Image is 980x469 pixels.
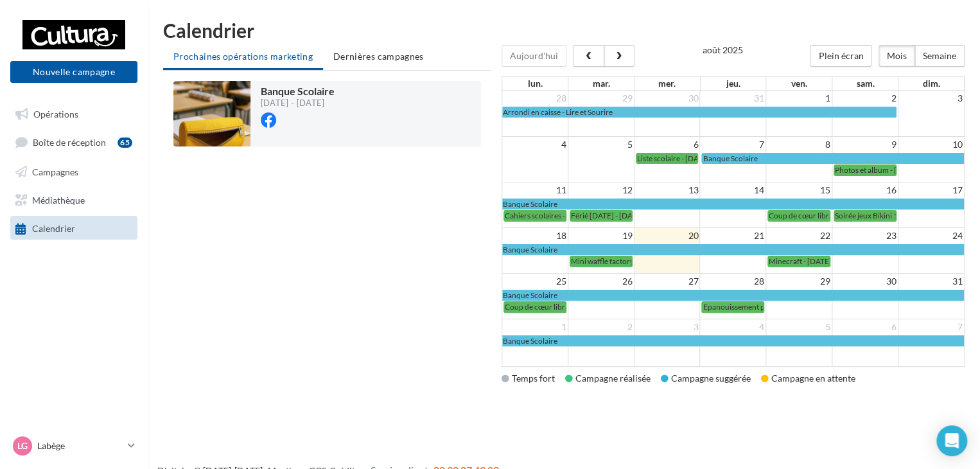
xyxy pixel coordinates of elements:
a: Minecraft - [DATE] 16:14 [767,256,830,267]
td: 15 [766,182,832,199]
span: Dernières campagnes [333,51,424,62]
td: 23 [832,228,898,244]
div: Campagne suggérée [661,372,751,385]
a: Opérations [8,102,140,125]
td: 29 [766,274,832,290]
th: ven. [766,77,832,90]
td: 25 [502,274,568,290]
span: Soirée jeux Bikini 19/08 [835,211,914,220]
td: 30 [832,274,898,290]
a: Mini waffle factory - [DATE] 14:29 [570,256,633,267]
div: [DATE] - [DATE] [261,99,335,107]
span: Photos et album - [DATE] 13:44 [835,165,940,175]
a: Liste scolaire - [DATE] 13:29 [636,153,699,164]
a: Médiathèque [8,188,140,211]
th: sam. [832,77,898,90]
td: 29 [568,91,634,106]
span: Lg [17,439,28,452]
a: Arrondi en caisse - Lire et Sourire [502,107,897,118]
a: Férié [DATE] - [DATE] 14:03 [570,210,633,221]
a: Banque Scolaire [502,290,964,301]
span: Cahiers scolaires - [DATE] 13:58 [505,211,612,220]
div: Campagne réalisée [565,372,651,385]
span: Coup de cœur librairie - [DATE] 16:04 [505,302,631,312]
div: Open Intercom Messenger [936,425,967,456]
div: 65 [118,137,132,148]
td: 10 [898,137,964,153]
a: Banque Scolaire [502,335,964,346]
a: Lg Labège [10,434,137,458]
td: 4 [700,319,766,335]
td: 3 [898,91,964,106]
td: 11 [502,182,568,199]
th: mar. [568,77,634,90]
span: Arrondi en caisse - Lire et Sourire [503,107,613,117]
td: 28 [502,91,568,106]
td: 1 [502,319,568,335]
span: Liste scolaire - [DATE] 13:29 [637,154,731,163]
td: 5 [766,319,832,335]
td: 9 [832,137,898,153]
td: 31 [700,91,766,106]
span: Mini waffle factory - [DATE] 14:29 [571,256,685,266]
button: Semaine [914,45,965,67]
td: 28 [700,274,766,290]
a: Soirée jeux Bikini 19/08 [834,210,897,221]
span: Banque Scolaire [503,336,557,346]
a: Banque Scolaire [701,153,964,164]
span: Boîte de réception [33,137,106,148]
span: Opérations [33,108,78,119]
a: Banque Scolaire [502,199,964,209]
td: 21 [700,228,766,244]
div: Temps fort [502,372,555,385]
td: 24 [898,228,964,244]
a: Photos et album - [DATE] 13:44 [834,164,897,175]
td: 14 [700,182,766,199]
th: jeu. [700,77,766,90]
td: 7 [898,319,964,335]
td: 7 [700,137,766,153]
td: 5 [568,137,634,153]
h1: Calendrier [163,21,965,40]
span: Banque Scolaire [503,199,557,209]
a: Calendrier [8,216,140,239]
td: 19 [568,228,634,244]
td: 2 [832,91,898,106]
td: 6 [634,137,700,153]
span: Calendrier [32,223,75,234]
td: 27 [634,274,700,290]
th: dim. [898,77,965,90]
span: Banque Scolaire [503,245,557,254]
span: Campagnes [32,166,78,177]
button: Nouvelle campagne [10,61,137,83]
a: Cahiers scolaires - [DATE] 13:58 [503,210,566,221]
a: Campagnes [8,159,140,182]
td: 22 [766,228,832,244]
td: 30 [634,91,700,106]
span: Epanouissement personnel - [DATE] 16:20 [703,302,844,312]
td: 12 [568,182,634,199]
td: 16 [832,182,898,199]
button: Plein écran [810,45,871,67]
td: 17 [898,182,964,199]
td: 18 [502,228,568,244]
td: 26 [568,274,634,290]
td: 13 [634,182,700,199]
button: Mois [879,45,915,67]
span: Coup de cœur librairie - [DATE] 14:11 [769,211,895,220]
td: 2 [568,319,634,335]
a: Coup de cœur librairie - [DATE] 14:11 [767,210,830,221]
span: Banque Scolaire [261,85,335,97]
span: Minecraft - [DATE] 16:14 [769,256,853,266]
th: lun. [502,77,568,90]
td: 8 [766,137,832,153]
h2: août 2025 [702,45,742,55]
span: Banque Scolaire [703,154,757,163]
span: Médiathèque [32,194,85,205]
a: Banque Scolaire [502,244,964,255]
span: Banque Scolaire [503,290,557,300]
th: mer. [634,77,700,90]
a: Boîte de réception65 [8,130,140,154]
td: 1 [766,91,832,106]
td: 31 [898,274,964,290]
